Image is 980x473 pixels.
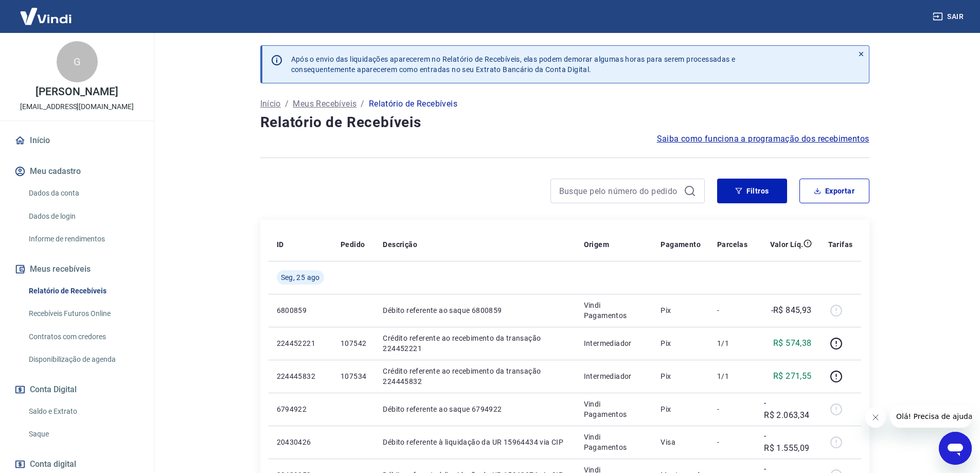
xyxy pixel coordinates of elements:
p: 107542 [341,338,366,348]
p: Débito referente à liquidação da UR 15964434 via CIP [383,437,567,447]
iframe: Botão para abrir a janela de mensagens [939,432,972,465]
button: Exportar [799,179,869,203]
a: Disponibilização de agenda [25,349,141,370]
p: Visa [661,437,701,447]
p: 6800859 [277,305,324,316]
a: Início [260,98,281,110]
p: Pix [661,404,701,414]
a: Dados da conta [25,183,141,204]
p: -R$ 1.555,09 [764,430,811,454]
p: 224445832 [277,371,324,381]
span: Olá! Precisa de ajuda? [6,7,86,15]
a: Início [12,129,141,152]
span: Seg, 25 ago [281,272,320,283]
p: Após o envio das liquidações aparecerem no Relatório de Recebíveis, elas podem demorar algumas ho... [291,54,736,75]
button: Filtros [717,179,787,203]
p: Valor Líq. [770,239,804,250]
p: R$ 271,55 [773,370,812,382]
p: 1/1 [717,338,747,348]
a: Saiba como funciona a programação dos recebimentos [657,133,869,145]
p: 107534 [341,371,366,381]
h4: Relatório de Recebíveis [260,112,869,133]
a: Dados de login [25,206,141,227]
p: Descrição [383,239,417,250]
iframe: Mensagem da empresa [890,405,972,428]
img: Vindi [12,1,79,32]
p: 1/1 [717,371,747,381]
a: Relatório de Recebíveis [25,281,141,302]
p: [PERSON_NAME] [35,86,118,97]
p: Pix [661,305,701,316]
a: Contratos com credores [25,326,141,347]
p: Crédito referente ao recebimento da transação 224452221 [383,333,567,354]
p: Pix [661,338,701,348]
p: Origem [584,239,609,250]
p: Pagamento [661,239,701,250]
p: -R$ 845,93 [771,304,812,317]
button: Conta Digital [12,378,141,401]
p: / [285,98,289,110]
a: Recebíveis Futuros Online [25,303,141,324]
p: Débito referente ao saque 6800859 [383,305,567,316]
p: Parcelas [717,239,747,250]
p: ID [277,239,284,250]
p: / [361,98,364,110]
p: Crédito referente ao recebimento da transação 224445832 [383,366,567,387]
iframe: Fechar mensagem [865,407,886,428]
p: Débito referente ao saque 6794922 [383,404,567,414]
input: Busque pelo número do pedido [559,183,680,199]
p: Vindi Pagamentos [584,399,645,419]
button: Sair [931,7,968,26]
p: - [717,305,747,316]
p: Pix [661,371,701,381]
p: Relatório de Recebíveis [369,98,457,110]
p: [EMAIL_ADDRESS][DOMAIN_NAME] [20,101,134,112]
p: 6794922 [277,404,324,414]
p: -R$ 2.063,34 [764,397,811,422]
a: Saldo e Extrato [25,401,141,422]
p: Intermediador [584,338,645,348]
p: Tarifas [828,239,853,250]
p: Pedido [341,239,365,250]
a: Saque [25,424,141,445]
p: - [717,437,747,447]
p: 224452221 [277,338,324,348]
p: Vindi Pagamentos [584,300,645,321]
a: Informe de rendimentos [25,229,141,250]
a: Meus Recebíveis [293,98,357,110]
button: Meus recebíveis [12,258,141,281]
p: - [717,404,747,414]
p: R$ 574,38 [773,337,812,349]
span: Conta digital [30,457,76,471]
p: Vindi Pagamentos [584,432,645,452]
div: G [57,41,98,82]
button: Meu cadastro [12,160,141,183]
p: Intermediador [584,371,645,381]
p: 20430426 [277,437,324,447]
